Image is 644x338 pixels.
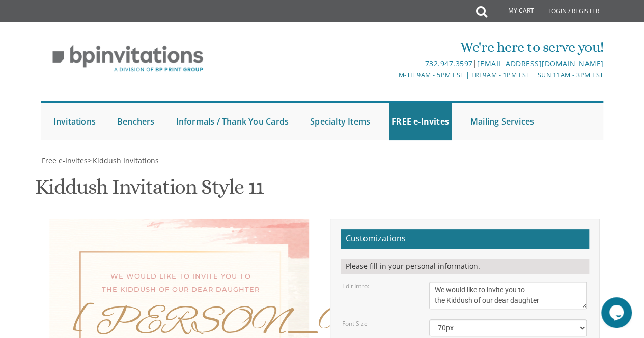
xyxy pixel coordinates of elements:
[601,297,634,328] iframe: chat widget
[72,316,289,329] div: [PERSON_NAME]
[429,282,587,309] textarea: We would like to invite you to the Kiddush of our dear daughter
[342,319,368,328] label: Font Size
[229,37,603,57] div: We're here to serve you!
[477,58,603,68] a: [EMAIL_ADDRESS][DOMAIN_NAME]
[229,70,603,80] div: M-Th 9am - 5pm EST | Fri 9am - 1pm EST | Sun 11am - 3pm EST
[51,103,98,140] a: Invitations
[486,1,541,21] a: My Cart
[229,57,603,70] div: |
[115,103,157,140] a: Benchers
[93,156,159,165] span: Kiddush Invitations
[41,156,88,165] a: Free e-Invites
[174,103,291,140] a: Informals / Thank You Cards
[41,38,215,80] img: BP Invitation Loft
[468,103,537,140] a: Mailing Services
[341,259,589,274] div: Please fill in your personal information.
[92,156,159,165] a: Kiddush Invitations
[425,58,473,68] a: 732.947.3597
[42,156,88,165] span: Free e-Invites
[307,103,373,140] a: Specialty Items
[389,103,452,140] a: FREE e-Invites
[88,156,159,165] span: >
[342,282,369,290] label: Edit Intro:
[341,229,589,249] h2: Customizations
[35,176,264,206] h1: Kiddush Invitation Style 11
[72,269,289,296] div: We would like to invite you to the Kiddush of our dear daughter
